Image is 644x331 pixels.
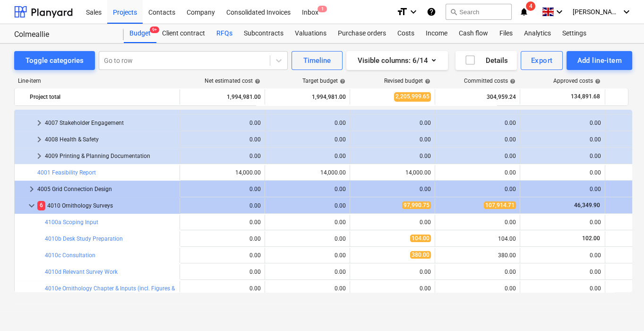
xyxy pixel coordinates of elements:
[205,78,260,84] div: Net estimated cost
[384,78,430,84] div: Revised budget
[394,92,431,101] span: 2,205,999.65
[531,54,553,67] div: Export
[396,6,408,17] i: format_size
[573,8,620,16] span: [PERSON_NAME] Jack
[14,51,95,70] button: Toggle categories
[410,235,431,242] span: 104.00
[354,153,431,159] div: 0.00
[269,269,346,275] div: 0.00
[184,252,261,259] div: 0.00
[289,24,332,43] a: Valuations
[494,24,518,43] a: Files
[14,30,112,40] div: Colmeallie
[524,120,601,126] div: 0.00
[338,78,345,84] span: help
[524,285,601,292] div: 0.00
[184,153,261,159] div: 0.00
[354,285,431,292] div: 0.00
[269,186,346,192] div: 0.00
[269,219,346,226] div: 0.00
[292,51,343,70] button: Timeline
[156,24,211,43] a: Client contract
[269,153,346,159] div: 0.00
[453,24,494,43] a: Cash flow
[37,201,45,210] span: 6
[518,24,557,43] a: Analytics
[26,200,37,211] span: keyboard_arrow_down
[124,24,156,43] a: Budget9+
[423,78,430,84] span: help
[570,93,601,101] span: 134,891.68
[354,219,431,226] div: 0.00
[554,6,565,17] i: keyboard_arrow_down
[34,134,45,145] span: keyboard_arrow_right
[524,269,601,275] div: 0.00
[302,78,345,84] div: Target budget
[30,89,176,105] div: Project total
[269,89,346,105] div: 1,994,981.00
[45,269,118,275] a: 4010d Relevant Survey Work
[464,78,515,84] div: Committed costs
[26,54,84,67] div: Toggle categories
[14,78,180,84] div: Line-item
[464,54,507,67] div: Details
[392,24,420,43] a: Costs
[34,117,45,129] span: keyboard_arrow_right
[318,6,327,12] span: 1
[557,24,592,43] div: Settings
[439,169,516,176] div: 0.00
[439,285,516,292] div: 0.00
[526,1,535,11] span: 4
[184,136,261,143] div: 0.00
[484,201,516,209] span: 107,914.71
[446,4,512,20] button: Search
[184,186,261,192] div: 0.00
[37,169,96,176] a: 4001 Feasibility Report
[521,51,563,70] button: Export
[37,182,176,197] div: 4005 Grid Connection Design
[354,136,431,143] div: 0.00
[524,252,601,259] div: 0.00
[269,235,346,242] div: 0.00
[269,202,346,209] div: 0.00
[439,153,516,159] div: 0.00
[45,148,176,164] div: 4009 Printing & Planning Documentation
[581,235,601,242] span: 102.00
[439,120,516,126] div: 0.00
[45,285,208,292] a: 4010e Ornithology Chapter & Inputs (incl. Figures & Appendices)
[45,219,98,226] a: 4100a Scoping Input
[150,26,159,33] span: 9+
[354,269,431,275] div: 0.00
[124,24,156,43] div: Budget
[332,24,392,43] div: Purchase orders
[597,286,644,331] iframe: Chat Widget
[439,219,516,226] div: 0.00
[346,51,448,70] button: Visible columns:6/14
[524,219,601,226] div: 0.00
[269,136,346,143] div: 0.00
[238,24,289,43] a: Subcontracts
[26,183,37,195] span: keyboard_arrow_right
[37,198,176,213] div: 4010 Ornithology Surveys
[269,285,346,292] div: 0.00
[45,252,95,259] a: 4010c Consultation
[593,78,601,84] span: help
[524,136,601,143] div: 0.00
[439,89,516,105] div: 304,959.24
[439,186,516,192] div: 0.00
[577,54,622,67] div: Add line-item
[184,269,261,275] div: 0.00
[439,136,516,143] div: 0.00
[269,169,346,176] div: 14,000.00
[45,115,176,131] div: 4007 Stakeholder Engagement
[524,186,601,192] div: 0.00
[45,132,176,147] div: 4008 Health & Safety
[450,8,457,16] span: search
[621,6,632,17] i: keyboard_arrow_down
[354,169,431,176] div: 14,000.00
